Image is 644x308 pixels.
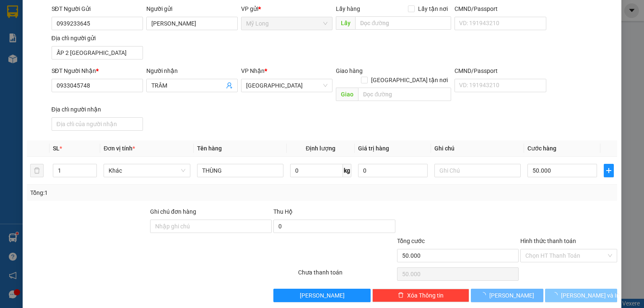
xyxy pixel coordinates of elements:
input: Địa chỉ của người nhận [52,117,143,131]
span: plus [604,167,613,174]
div: Người gửi [146,4,238,13]
span: Lấy hàng [336,5,360,12]
div: Địa chỉ người nhận [52,105,143,114]
div: CMND/Passport [454,66,546,75]
div: Mỹ Long [7,7,92,17]
span: Sài Gòn [246,79,327,92]
button: [PERSON_NAME] [273,289,370,302]
div: ẤP 1 [GEOGRAPHIC_DATA] [7,39,92,59]
div: 0939080789 [7,27,92,39]
span: Nhận: [98,7,118,16]
div: MAI ĐỨC TRÍ [7,17,92,27]
span: [GEOGRAPHIC_DATA] tận nơi [368,75,451,85]
input: Địa chỉ của người gửi [52,46,143,60]
button: [PERSON_NAME] và In [545,289,618,302]
span: kg [343,164,351,177]
span: delete [398,292,404,299]
span: user-add [226,82,233,89]
label: Hình thức thanh toán [520,238,576,244]
input: Dọc đường [358,88,451,101]
input: Dọc đường [355,16,451,30]
input: Ghi Chú [434,164,521,177]
span: Giao [336,88,358,101]
div: VP gửi [241,4,332,13]
div: Người nhận [146,66,238,75]
div: CMND/Passport [454,4,546,13]
span: Định lượng [306,145,335,152]
span: Lấy tận nơi [415,4,451,13]
span: [PERSON_NAME] [489,291,534,300]
input: Ghi chú đơn hàng [150,220,272,233]
span: loading [552,292,561,298]
span: Đơn vị tính [104,145,135,152]
span: Tên hàng [197,145,222,152]
button: delete [30,164,44,177]
span: Gửi: [7,8,20,17]
span: SL [53,145,60,152]
div: Địa chỉ người gửi [52,34,143,43]
input: 0 [358,164,428,177]
div: [PERSON_NAME] [98,26,183,36]
span: [PERSON_NAME] và In [561,291,620,300]
div: [GEOGRAPHIC_DATA] [98,7,183,26]
button: deleteXóa Thông tin [372,289,469,302]
span: Tổng cước [397,238,425,244]
span: loading [480,292,489,298]
div: 0939690236 [98,36,183,48]
span: Thu Hộ [273,208,293,215]
span: VP Nhận [241,67,265,74]
span: Giao hàng [336,67,363,74]
span: [PERSON_NAME] [300,291,345,300]
span: Khác [109,164,185,177]
label: Ghi chú đơn hàng [150,208,196,215]
th: Ghi chú [431,140,524,157]
span: Xóa Thông tin [407,291,444,300]
input: VD: Bàn, Ghế [197,164,283,177]
span: Giá trị hàng [358,145,389,152]
span: Lấy [336,16,355,30]
div: SĐT Người Gửi [52,4,143,13]
button: plus [604,164,614,177]
div: Chưa thanh toán [297,268,396,282]
div: SĐT Người Nhận [52,66,143,75]
div: Tổng: 1 [30,188,249,197]
span: Mỹ Long [246,17,327,30]
button: [PERSON_NAME] [471,289,543,302]
span: Cước hàng [527,145,556,152]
